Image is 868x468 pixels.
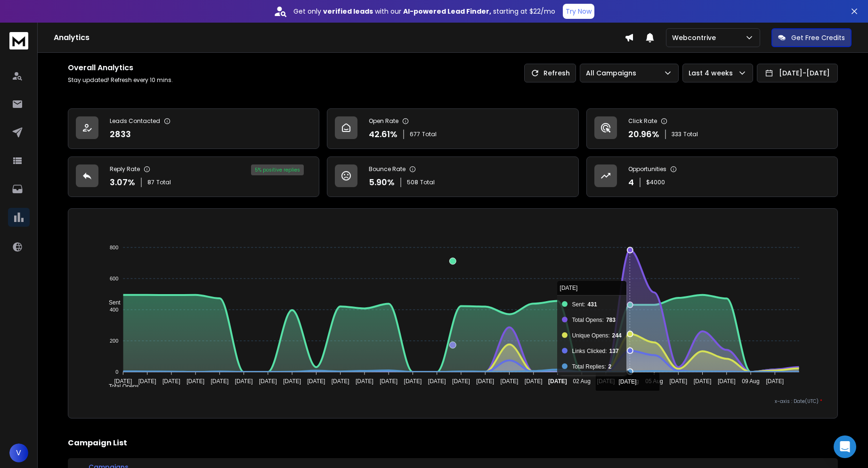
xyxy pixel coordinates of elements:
button: Refresh [524,64,576,82]
tspan: 200 [110,338,118,344]
tspan: [DATE] [694,378,712,385]
span: Sent [102,299,121,306]
p: Webcontrive [672,33,720,42]
tspan: [DATE] [211,378,229,385]
tspan: [DATE] [259,378,277,385]
strong: verified leads [323,7,373,16]
tspan: [DATE] [548,378,567,385]
span: Total [420,179,435,186]
tspan: [DATE] [766,378,784,385]
span: 677 [410,131,420,138]
p: Try Now [566,7,592,16]
p: 2833 [110,128,131,141]
button: V [9,443,28,462]
p: Leads Contacted [110,117,160,125]
tspan: [DATE] [428,378,446,385]
tspan: [DATE] [235,378,253,385]
button: Get Free Credits [771,28,852,47]
tspan: 04 Aug [621,378,639,385]
tspan: 02 Aug [573,378,591,385]
p: Get Free Credits [791,33,845,42]
button: Try Now [563,4,594,19]
p: All Campaigns [586,68,640,78]
a: Click Rate20.96%333Total [586,108,838,149]
tspan: [DATE] [332,378,349,385]
p: Refresh [544,68,570,78]
span: Total Opens [102,383,139,390]
p: Bounce Rate [369,165,406,173]
tspan: [DATE] [308,378,325,385]
tspan: [DATE] [356,378,373,385]
p: Click Rate [628,117,657,125]
p: 20.96 % [628,128,659,141]
span: 508 [407,179,418,186]
tspan: 800 [110,245,118,250]
p: 3.07 % [110,176,135,189]
div: Open Intercom Messenger [834,435,856,458]
a: Leads Contacted2833 [68,108,319,149]
span: Total [683,131,698,138]
p: 5.90 % [369,176,395,189]
tspan: [DATE] [162,378,180,385]
strong: AI-powered Lead Finder, [403,7,491,16]
h2: Campaign List [68,437,838,449]
img: logo [9,32,28,49]
span: Total [156,179,171,186]
p: $ 4000 [646,179,665,186]
tspan: [DATE] [283,378,301,385]
span: 333 [672,131,681,138]
tspan: 400 [110,307,118,312]
tspan: 09 Aug [742,378,760,385]
p: 4 [628,176,634,189]
h1: Overall Analytics [68,62,173,74]
tspan: [DATE] [404,378,422,385]
tspan: [DATE] [138,378,156,385]
span: Total [422,131,437,138]
tspan: [DATE] [114,378,132,385]
tspan: [DATE] [525,378,543,385]
tspan: [DATE] [380,378,398,385]
tspan: 600 [110,276,118,281]
tspan: 0 [115,369,118,375]
p: Last 4 weeks [689,68,737,78]
a: Opportunities4$4000 [586,156,838,197]
p: Reply Rate [110,165,140,173]
button: [DATE]-[DATE] [757,64,838,82]
tspan: [DATE] [718,378,736,385]
span: 87 [147,179,154,186]
h1: Analytics [54,32,625,43]
p: x-axis : Date(UTC) [83,398,822,405]
tspan: [DATE] [670,378,688,385]
tspan: 05 Aug [646,378,663,385]
tspan: [DATE] [501,378,519,385]
p: Opportunities [628,165,666,173]
p: Stay updated! Refresh every 10 mins. [68,76,173,84]
tspan: [DATE] [597,378,615,385]
a: Reply Rate3.07%87Total5% positive replies [68,156,319,197]
a: Bounce Rate5.90%508Total [327,156,578,197]
p: Get only with our starting at $22/mo [293,7,555,16]
tspan: [DATE] [187,378,204,385]
p: 42.61 % [369,128,397,141]
div: 5 % positive replies [251,164,304,175]
tspan: [DATE] [452,378,470,385]
tspan: [DATE] [477,378,495,385]
a: Open Rate42.61%677Total [327,108,578,149]
p: Open Rate [369,117,398,125]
